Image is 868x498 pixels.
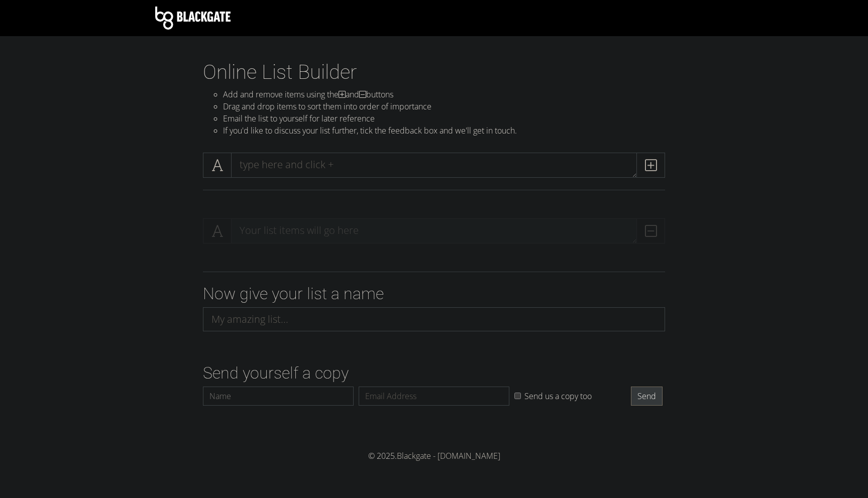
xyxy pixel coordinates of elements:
[397,450,500,461] a: Blackgate - [DOMAIN_NAME]
[203,387,354,406] input: Name
[223,112,665,125] li: Email the list to yourself for later reference
[223,88,665,100] li: Add and remove items using the and buttons
[203,60,665,84] h1: Online List Builder
[223,125,665,137] li: If you'd like to discuss your list further, tick the feedback box and we'll get in touch.
[203,284,665,303] h2: Now give your list a name
[359,387,509,406] input: Email Address
[155,450,713,462] div: © 2025.
[631,387,663,406] input: Send
[524,390,592,402] label: Send us a copy too
[203,363,665,383] h2: Send yourself a copy
[223,100,665,112] li: Drag and drop items to sort them into order of importance
[155,7,231,30] img: Blackgate
[203,307,665,331] input: My amazing list...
